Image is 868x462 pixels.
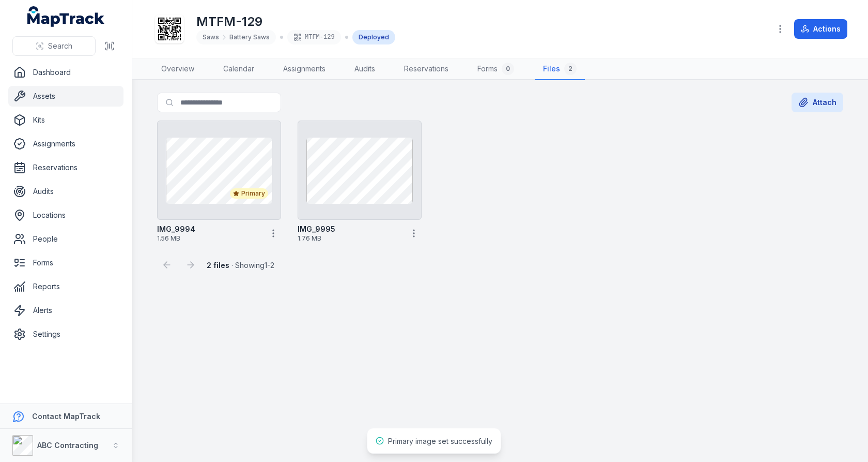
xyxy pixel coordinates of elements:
span: Battery Saws [229,33,270,41]
a: Assignments [275,58,334,80]
span: 1.76 MB [298,234,402,243]
strong: IMG_9994 [157,224,195,234]
div: Primary [230,188,268,199]
a: Overview [153,58,203,80]
a: Forms [8,252,123,273]
a: Kits [8,110,123,130]
a: Files2 [535,58,585,80]
a: Locations [8,205,123,226]
strong: 2 files [207,261,229,270]
div: 0 [502,63,514,75]
a: Settings [8,324,123,345]
span: · Showing 1 - 2 [207,261,274,270]
a: Forms0 [469,58,522,80]
button: Search [12,36,96,56]
a: Alerts [8,300,123,321]
a: Reports [8,276,123,297]
a: Dashboard [8,62,123,83]
a: Audits [346,58,383,80]
button: Attach [792,93,843,112]
a: Reservations [396,58,457,80]
span: Primary image set successfully [388,437,492,445]
a: Calendar [215,58,262,80]
h1: MTFM-129 [196,13,395,30]
a: Assets [8,86,123,107]
strong: IMG_9995 [298,224,335,234]
span: 1.56 MB [157,234,261,243]
span: Search [48,41,72,51]
a: MapTrack [27,6,105,27]
strong: ABC Contracting [37,441,98,450]
div: 2 [564,63,577,75]
div: Deployed [352,30,395,44]
button: Actions [794,19,847,39]
a: Audits [8,181,123,202]
span: Saws [203,33,219,41]
a: Reservations [8,157,123,178]
a: Assignments [8,133,123,154]
a: People [8,229,123,249]
div: MTFM-129 [287,30,341,44]
strong: Contact MapTrack [32,412,100,421]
